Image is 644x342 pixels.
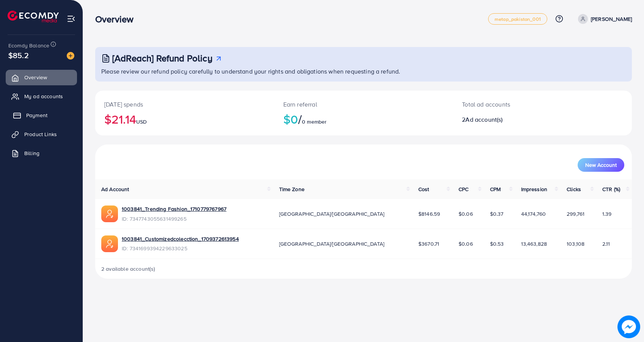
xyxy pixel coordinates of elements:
[8,42,49,49] span: Ecomdy Balance
[283,100,444,109] p: Earn referral
[6,108,77,123] a: Payment
[101,235,118,252] img: ic-ads-acc.e4c84228.svg
[279,210,385,218] span: [GEOGRAPHIC_DATA]/[GEOGRAPHIC_DATA]
[8,50,29,61] span: $85.2
[575,14,632,24] a: [PERSON_NAME]
[104,100,265,109] p: [DATE] spends
[24,74,47,81] span: Overview
[567,210,584,218] span: 299,761
[283,112,444,126] h2: $0
[101,206,118,222] img: ic-ads-acc.e4c84228.svg
[104,112,265,126] h2: $21.14
[602,185,620,193] span: CTR (%)
[591,14,632,24] p: [PERSON_NAME]
[122,235,239,243] a: 1003841_Customizedcolecction_1709372613954
[418,240,439,248] span: $3670.71
[459,185,468,193] span: CPC
[488,13,547,25] a: metap_pakistan_001
[578,158,624,172] button: New Account
[521,185,548,193] span: Impression
[521,240,547,248] span: 13,463,828
[95,14,140,25] h3: Overview
[465,115,503,124] span: Ad account(s)
[302,118,327,126] span: 0 member
[122,245,239,252] span: ID: 7341699394229633025
[459,210,473,218] span: $0.06
[567,240,584,248] span: 103,108
[418,210,440,218] span: $8146.59
[567,185,581,193] span: Clicks
[6,146,77,161] a: Billing
[112,53,212,64] h3: [AdReach] Refund Policy
[6,127,77,142] a: Product Links
[6,89,77,104] a: My ad accounts
[6,70,77,85] a: Overview
[67,14,75,23] img: menu
[462,116,578,123] h2: 2
[24,149,39,157] span: Billing
[617,315,640,338] img: image
[279,185,305,193] span: Time Zone
[67,52,74,60] img: image
[459,240,473,248] span: $0.06
[602,240,610,248] span: 2.11
[101,67,627,76] p: Please review our refund policy carefully to understand your rights and obligations when requesti...
[490,210,504,218] span: $0.37
[24,130,57,138] span: Product Links
[101,265,156,273] span: 2 available account(s)
[122,205,226,213] a: 1003841_Trending Fashion_1710779767967
[8,11,59,22] img: logo
[418,185,429,193] span: Cost
[490,185,501,193] span: CPM
[521,210,546,218] span: 44,174,760
[136,118,147,126] span: USD
[122,215,226,223] span: ID: 7347743055631499265
[602,210,612,218] span: 1.39
[490,240,504,248] span: $0.53
[585,162,617,168] span: New Account
[24,93,63,100] span: My ad accounts
[495,17,541,22] span: metap_pakistan_001
[462,100,578,109] p: Total ad accounts
[26,111,47,119] span: Payment
[101,185,129,193] span: Ad Account
[298,110,302,128] span: /
[279,240,385,248] span: [GEOGRAPHIC_DATA]/[GEOGRAPHIC_DATA]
